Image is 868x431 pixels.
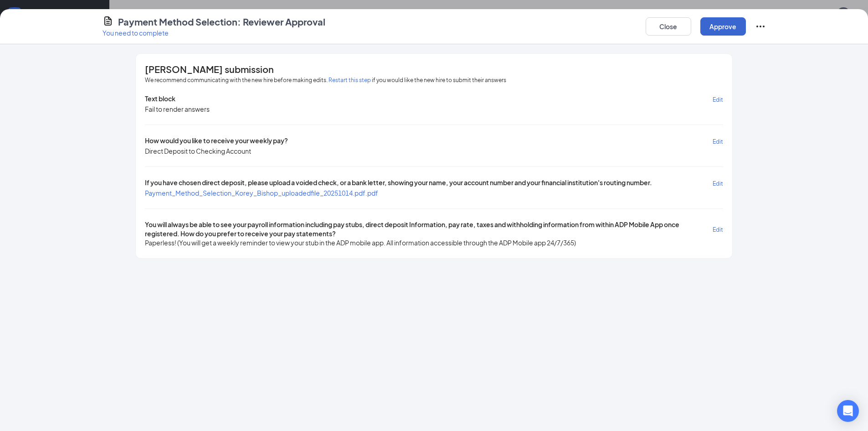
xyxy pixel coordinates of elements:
[103,28,325,37] p: You need to complete
[145,65,274,74] span: [PERSON_NAME] submission
[103,16,113,26] svg: CustomFormIcon
[713,220,723,238] button: Edit
[713,178,723,188] button: Edit
[145,189,378,197] a: Payment_Method_Selection_Korey_Bishop_uploadedfile_20251014.pdf.pdf
[755,21,766,32] svg: Ellipses
[837,400,859,422] div: Open Intercom Messenger
[145,136,288,146] span: How would you like to receive your weekly pay?
[145,238,576,247] span: Paperless! (You will get a weekly reminder to view your stub in the ADP mobile app. All informati...
[646,17,691,36] button: Close
[713,94,723,104] button: Edit
[145,94,175,104] span: Text block
[145,220,712,238] span: You will always be able to see your payroll information including pay stubs, direct deposit Infor...
[145,104,210,114] div: Fail to render answers
[329,76,371,85] button: Restart this step
[713,226,723,233] span: Edit
[713,138,723,145] span: Edit
[700,17,746,36] button: Approve
[145,76,506,85] span: We recommend communicating with the new hire before making edits. if you would like the new hire ...
[145,146,251,156] span: Direct Deposit to Checking Account
[713,96,723,103] span: Edit
[713,180,723,187] span: Edit
[145,178,652,188] span: If you have chosen direct deposit, please upload a voided check, or a bank letter, showing your n...
[118,16,325,28] h4: Payment Method Selection: Reviewer Approval
[713,136,723,146] button: Edit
